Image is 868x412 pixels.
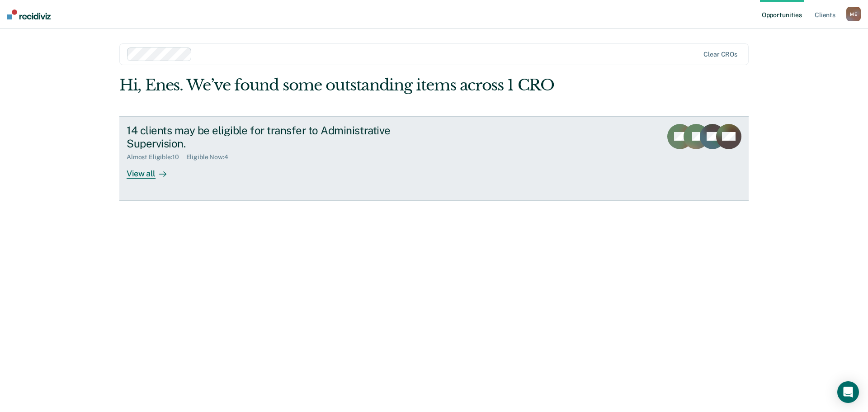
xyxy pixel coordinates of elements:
button: ME [846,7,861,21]
div: 14 clients may be eligible for transfer to Administrative Supervision. [127,124,444,150]
img: Recidiviz [7,9,51,19]
div: Hi, Enes. We’ve found some outstanding items across 1 CRO [119,76,623,95]
a: 14 clients may be eligible for transfer to Administrative Supervision.Almost Eligible:10Eligible ... [119,116,749,201]
div: M E [846,7,861,21]
div: Almost Eligible : 10 [127,153,186,161]
div: Clear CROs [703,51,737,58]
div: View all [127,161,177,179]
div: Open Intercom Messenger [837,381,859,403]
div: Eligible Now : 4 [186,153,236,161]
